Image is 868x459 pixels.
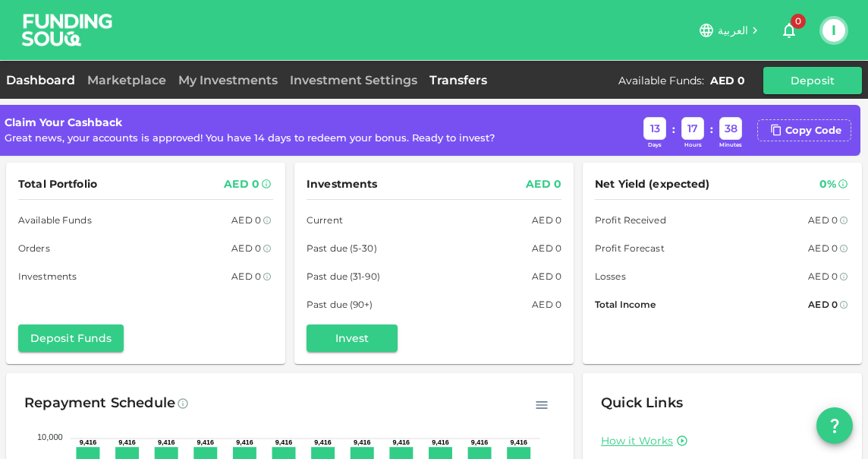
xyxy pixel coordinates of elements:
[618,73,704,88] div: Available Funds :
[81,73,172,87] a: Marketplace
[763,67,862,94] button: Deposit
[710,122,713,138] div: :
[643,141,666,150] div: Days
[307,268,380,284] span: Past due (31-90)
[681,141,704,150] div: Hours
[532,240,561,256] div: AED 0
[643,117,666,140] div: 13
[595,268,626,284] span: Losses
[37,432,63,441] tspan: 10,000
[785,123,841,138] div: Copy Code
[526,175,561,194] div: AED 0
[819,175,836,194] div: 0%
[718,24,748,37] span: العربية
[532,212,561,228] div: AED 0
[18,175,97,194] span: Total Portfolio
[532,268,561,284] div: AED 0
[231,240,261,256] div: AED 0
[791,14,806,29] span: 0
[808,296,838,312] div: AED 0
[18,268,77,284] span: Investments
[307,296,373,312] span: Past due (90+)
[307,324,398,352] button: Invest
[284,73,423,87] a: Investment Settings
[681,117,704,140] div: 17
[601,394,683,411] span: Quick Links
[231,212,261,228] div: AED 0
[595,212,666,228] span: Profit Received
[774,15,804,46] button: 0
[822,19,845,42] button: I
[231,268,261,284] div: AED 0
[18,212,92,228] span: Available Funds
[672,122,675,138] div: :
[808,240,838,256] div: AED 0
[24,391,175,416] div: Repayment Schedule
[6,73,81,87] a: Dashboard
[5,116,122,129] span: Claim Your Cashback
[172,73,284,87] a: My Investments
[423,73,493,87] a: Transfers
[595,175,710,194] span: Net Yield (expected)
[816,407,853,444] button: question
[595,240,665,256] span: Profit Forecast
[307,240,377,256] span: Past due (5-30)
[307,212,343,228] span: Current
[595,296,656,312] span: Total Income
[532,296,561,312] div: AED 0
[307,175,377,194] span: Investments
[808,212,838,228] div: AED 0
[710,73,745,88] div: AED 0
[224,175,259,194] div: AED 0
[808,268,838,284] div: AED 0
[719,141,742,150] div: Minutes
[18,240,50,256] span: Orders
[5,131,495,146] div: Great news, your accounts is approved! You have 14 days to redeem your bonus. Ready to invest?
[18,324,124,352] button: Deposit Funds
[601,434,673,448] a: How it Works
[719,117,742,140] div: 38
